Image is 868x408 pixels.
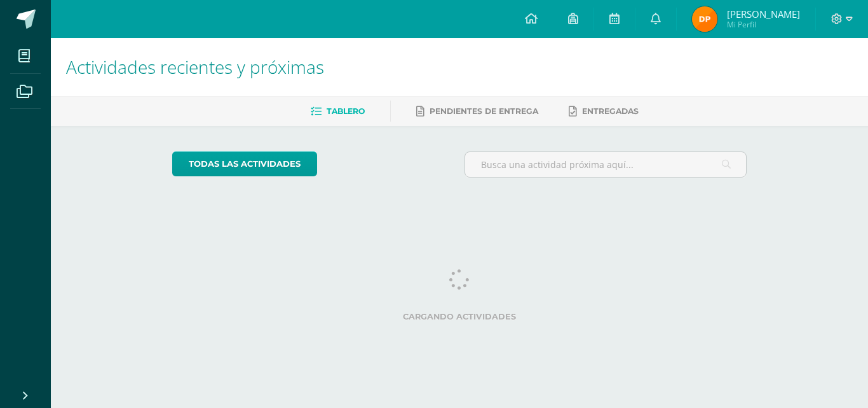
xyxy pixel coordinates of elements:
[311,101,365,122] a: Tablero
[727,19,800,30] span: Mi Perfil
[430,106,538,116] span: Pendientes de entrega
[416,101,538,122] a: Pendientes de entrega
[172,312,747,321] label: Cargando actividades
[465,152,747,177] input: Busca una actividad próxima aquí...
[66,55,324,79] span: Actividades recientes y próximas
[327,106,365,116] span: Tablero
[692,6,717,32] img: f4ec0fb7025a4dac1788b41eb7e972f9.png
[569,101,639,122] a: Entregadas
[727,8,800,20] span: [PERSON_NAME]
[582,106,639,116] span: Entregadas
[172,151,317,176] a: todas las Actividades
